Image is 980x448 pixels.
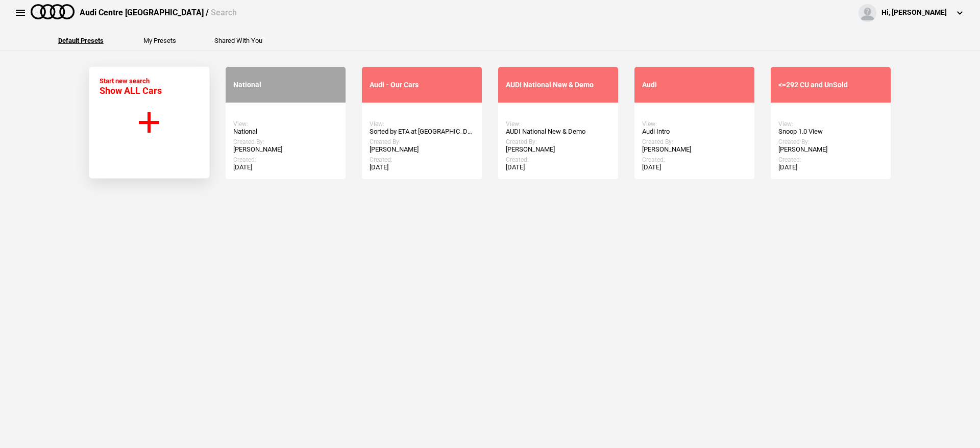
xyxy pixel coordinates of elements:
div: [PERSON_NAME] [506,145,610,154]
img: audi.png [31,4,75,19]
button: Start new search Show ALL Cars [89,66,210,179]
div: Created: [233,156,338,163]
div: Audi Intro [642,128,747,136]
div: Created By: [506,138,610,145]
div: Audi [642,81,747,89]
div: View: [506,120,610,128]
div: [DATE] [778,163,883,171]
div: Hi, [PERSON_NAME] [881,8,947,18]
div: AUDI National New & Demo [506,128,610,136]
div: Created By: [233,138,338,145]
div: Created By: [642,138,747,145]
div: National [233,81,338,89]
div: View: [370,120,474,128]
div: Created By: [778,138,883,145]
div: [PERSON_NAME] [778,145,883,154]
div: Sorted by ETA at [GEOGRAPHIC_DATA] [370,128,474,136]
div: Audi Centre [GEOGRAPHIC_DATA] / [80,7,237,18]
div: National [233,128,338,136]
span: Search [211,8,237,17]
div: [DATE] [506,163,610,171]
div: AUDI National New & Demo [506,81,610,89]
div: Snoop 1.0 View [778,128,883,136]
div: [DATE] [370,163,474,171]
div: Created: [778,156,883,163]
div: Created By: [370,138,474,145]
div: Created: [506,156,610,163]
div: View: [778,120,883,128]
div: Start new search [100,77,162,96]
div: View: [642,120,747,128]
div: Created: [642,156,747,163]
div: <=292 CU and UnSold [778,81,883,89]
button: Shared With You [214,37,262,44]
div: Created: [370,156,474,163]
span: Show ALL Cars [100,85,162,96]
div: [PERSON_NAME] [233,145,338,154]
div: [DATE] [642,163,747,171]
div: [DATE] [233,163,338,171]
div: Audi - Our Cars [370,81,474,89]
div: [PERSON_NAME] [642,145,747,154]
button: Default Presets [58,37,104,44]
div: [PERSON_NAME] [370,145,474,154]
div: View: [233,120,338,128]
button: My Presets [143,37,176,44]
